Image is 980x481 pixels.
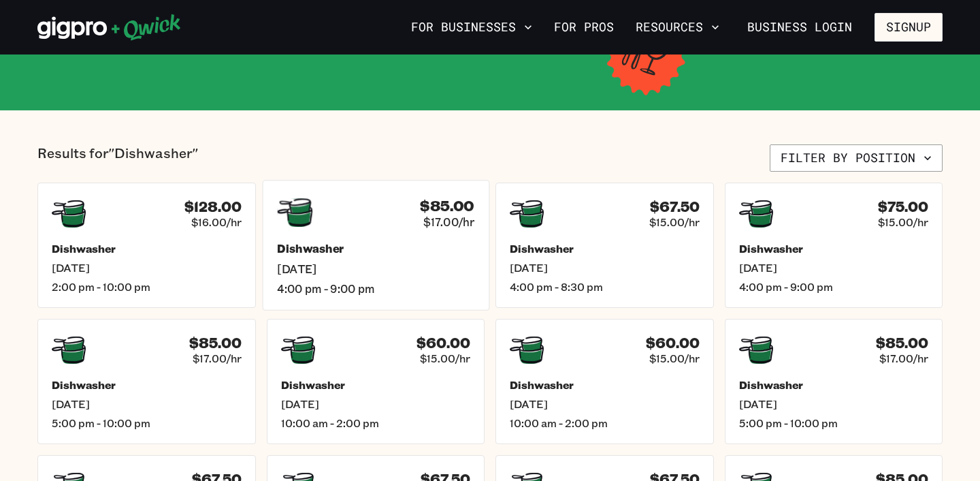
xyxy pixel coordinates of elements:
[495,319,714,444] a: $60.00$15.00/hrDishwasher[DATE]10:00 am - 2:00 pm
[725,183,943,308] a: $75.00$15.00/hrDishwasher[DATE]4:00 pm - 9:00 pm
[879,352,928,365] span: $17.00/hr
[878,215,928,229] span: $15.00/hr
[878,198,928,215] h4: $75.00
[739,261,929,275] span: [DATE]
[52,261,242,275] span: [DATE]
[650,198,700,215] h4: $67.50
[37,183,256,308] a: $128.00$16.00/hrDishwasher[DATE]2:00 pm - 10:00 pm
[420,352,470,365] span: $15.00/hr
[267,319,485,444] a: $60.00$15.00/hrDishwasher[DATE]10:00 am - 2:00 pm
[549,16,619,39] a: For Pros
[416,335,470,352] h4: $60.00
[725,319,943,444] a: $85.00$17.00/hrDishwasher[DATE]5:00 pm - 10:00 pm
[739,397,929,411] span: [DATE]
[875,13,943,42] button: Signup
[184,198,242,215] h4: $128.00
[277,281,474,296] span: 4:00 pm - 9:00 pm
[423,215,474,229] span: $17.00/hr
[510,261,700,275] span: [DATE]
[649,352,700,365] span: $15.00/hr
[52,416,242,430] span: 5:00 pm - 10:00 pm
[510,416,700,430] span: 10:00 am - 2:00 pm
[739,280,929,294] span: 4:00 pm - 9:00 pm
[739,416,929,430] span: 5:00 pm - 10:00 pm
[52,280,242,294] span: 2:00 pm - 10:00 pm
[281,416,471,430] span: 10:00 am - 2:00 pm
[191,215,242,229] span: $16.00/hr
[649,215,700,229] span: $15.00/hr
[281,397,471,411] span: [DATE]
[277,262,474,276] span: [DATE]
[37,319,256,444] a: $85.00$17.00/hrDishwasher[DATE]5:00 pm - 10:00 pm
[193,352,242,365] span: $17.00/hr
[510,378,700,392] h5: Dishwasher
[406,16,538,39] button: For Businesses
[281,378,471,392] h5: Dishwasher
[739,378,929,392] h5: Dishwasher
[52,397,242,411] span: [DATE]
[739,242,929,255] h5: Dishwasher
[495,183,714,308] a: $67.50$15.00/hrDishwasher[DATE]4:00 pm - 8:30 pm
[510,242,700,255] h5: Dishwasher
[510,397,700,411] span: [DATE]
[262,180,489,310] a: $85.00$17.00/hrDishwasher[DATE]4:00 pm - 9:00 pm
[277,242,474,256] h5: Dishwasher
[419,197,474,215] h4: $85.00
[189,335,242,352] h4: $85.00
[770,144,943,172] button: Filter by position
[52,242,242,255] h5: Dishwasher
[37,144,198,172] p: Results for "Dishwasher"
[736,13,864,42] a: Business Login
[646,335,700,352] h4: $60.00
[876,335,928,352] h4: $85.00
[52,378,242,392] h5: Dishwasher
[630,16,725,39] button: Resources
[510,280,700,294] span: 4:00 pm - 8:30 pm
